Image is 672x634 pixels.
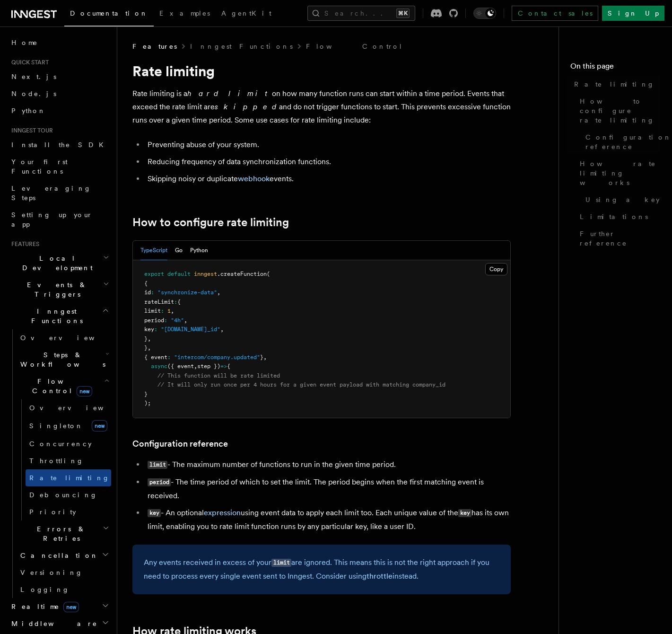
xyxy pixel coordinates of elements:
span: : [151,289,154,296]
button: Events & Triggers [8,276,111,303]
span: , [148,344,151,351]
a: How to configure rate limiting [132,216,289,229]
span: : [154,326,157,333]
a: Node.js [8,85,111,102]
span: Priority [29,508,76,516]
span: ({ event [167,363,194,370]
a: expression [204,508,241,517]
a: Python [8,102,111,119]
a: Configuration reference [582,129,661,155]
p: Rate limiting is a on how many function runs can start within a time period. Events that exceed t... [132,87,511,127]
span: : [174,299,177,305]
span: How to configure rate limiting [580,97,661,125]
a: Your first Functions [8,153,111,180]
span: id [144,289,151,296]
span: Middleware [8,619,97,628]
span: , [220,326,224,333]
a: How rate limiting works [576,155,661,191]
button: Inngest Functions [8,303,111,329]
a: Overview [26,399,111,416]
button: Go [175,241,183,260]
span: "4h" [171,317,184,324]
span: Rate limiting [574,79,655,89]
span: How rate limiting works [580,159,661,187]
span: "synchronize-data" [157,289,217,296]
a: How to configure rate limiting [576,93,661,129]
span: , [184,317,187,324]
kbd: ⌘K [396,9,410,18]
span: Singleton [29,422,83,430]
span: "[DOMAIN_NAME]_id" [161,326,220,333]
span: async [151,363,167,370]
span: Leveraging Steps [11,185,91,202]
code: key [148,509,161,517]
span: Setting up your app [11,211,93,228]
button: Copy [485,263,507,275]
a: Documentation [64,3,154,26]
span: Documentation [70,9,148,17]
span: : [164,317,167,324]
span: { event [144,354,167,361]
a: Singletonnew [26,416,111,435]
span: .createFunction [217,271,267,277]
span: : [161,308,164,314]
a: throttle [367,572,393,581]
code: period [148,478,171,486]
span: Concurrency [29,440,92,448]
span: } [144,391,148,397]
span: , [148,335,151,342]
a: Home [8,34,111,51]
span: Configuration reference [585,132,672,151]
span: Features [132,42,177,51]
a: Contact sales [512,6,598,21]
span: Home [11,38,38,47]
em: hard limit [187,89,272,98]
span: Python [11,107,46,114]
span: => [220,363,227,370]
span: Events & Triggers [8,280,103,299]
span: Further reference [580,229,661,248]
a: Limitations [576,208,661,225]
span: , [263,354,267,361]
span: Logging [20,586,70,593]
span: } [260,354,263,361]
code: limit [271,559,291,567]
button: Search...⌘K [307,6,415,21]
span: : [167,354,171,361]
li: Reducing frequency of data synchronization functions. [145,155,511,168]
span: limit [144,308,161,314]
button: Steps & Workflows [17,346,111,373]
span: // This function will be rate limited [157,372,280,379]
span: Steps & Workflows [17,350,105,369]
a: Install the SDK [8,136,111,153]
code: key [458,509,471,517]
span: Using a key [585,195,660,204]
span: "intercom/company.updated" [174,354,260,361]
span: Rate limiting [29,474,110,482]
span: Limitations [580,212,648,221]
button: Local Development [8,250,111,276]
li: Skipping noisy or duplicate events. [145,172,511,185]
span: Flow Control [17,377,104,396]
span: } [144,335,148,342]
a: Examples [154,3,216,26]
span: Examples [159,9,210,17]
em: skipped [215,102,279,111]
span: { [227,363,230,370]
button: Errors & Retries [17,520,111,547]
a: Priority [26,503,111,520]
span: export [144,271,164,277]
li: - An optional using event data to apply each limit too. Each unique value of the has its own limi... [145,506,511,533]
span: , [171,308,174,314]
button: Python [190,241,208,260]
span: key [144,326,154,333]
span: Overview [20,334,118,342]
a: Further reference [576,225,661,252]
span: new [63,602,79,612]
h1: Rate limiting [132,62,511,79]
span: // It will only run once per 4 hours for a given event payload with matching company_id [157,381,445,388]
a: Flow Control [306,42,403,51]
li: - The time period of which to set the limit. The period begins when the first matching event is r... [145,475,511,502]
a: Rate limiting [570,76,661,93]
span: Debouncing [29,491,97,499]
